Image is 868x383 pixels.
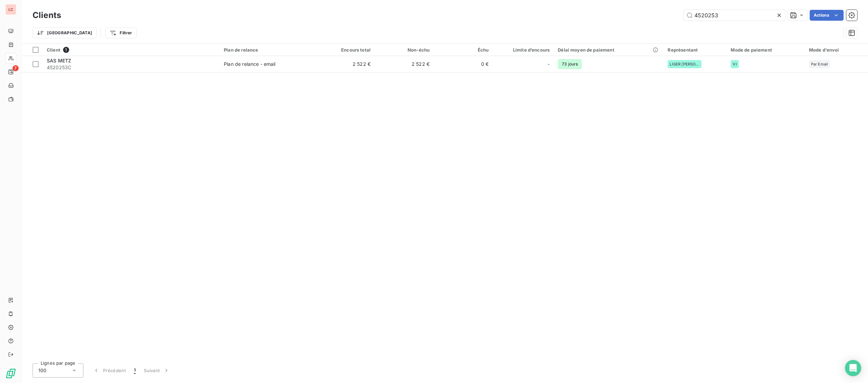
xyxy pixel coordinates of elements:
button: Filtrer [105,27,136,38]
span: Par Email [811,62,828,66]
div: Non-échu [379,47,430,53]
div: Plan de relance - email [224,61,275,68]
span: - [548,61,550,68]
td: 2 522 € [375,56,434,72]
span: Client [47,47,60,53]
div: Délai moyen de paiement [558,47,659,53]
span: 1 [63,47,69,53]
button: [GEOGRAPHIC_DATA] [33,27,97,38]
span: 1 [134,367,136,374]
input: Rechercher [684,10,785,21]
div: Plan de relance [224,47,312,53]
button: Actions [810,10,844,21]
td: 0 € [434,56,493,72]
div: Échu [438,47,489,53]
div: Mode d'envoi [809,47,864,53]
div: Limite d’encours [497,47,550,53]
span: VI [733,62,736,66]
button: 1 [130,363,140,378]
td: 2 522 € [316,56,375,72]
div: LC [5,4,16,15]
button: Suivant [140,363,174,378]
div: Mode de paiement [731,47,801,53]
div: Représentant [668,47,723,53]
h3: Clients [33,9,61,21]
span: LIGER [PERSON_NAME] [670,62,699,66]
div: Encours total [320,47,371,53]
img: Logo LeanPay [5,368,16,379]
div: Open Intercom Messenger [845,360,861,376]
span: 4520253C [47,64,216,71]
span: 7 [13,65,19,71]
button: Précédent [89,363,130,378]
span: SAS METZ [47,58,71,63]
span: 100 [38,367,46,374]
span: 73 jours [558,59,582,69]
